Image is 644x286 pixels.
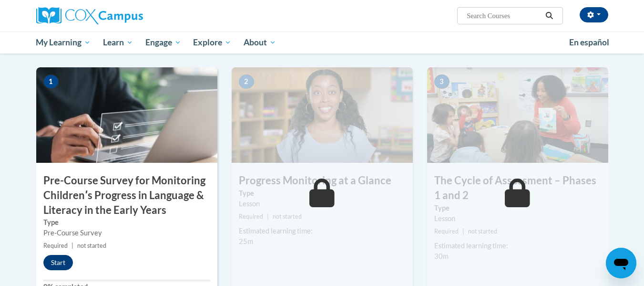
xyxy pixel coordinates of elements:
span: Required [43,242,68,249]
img: Course Image [427,67,608,163]
label: Type [43,217,210,228]
span: My Learning [36,37,91,48]
span: 30m [434,252,449,260]
iframe: Button to launch messaging window [606,248,636,278]
label: Type [239,188,406,199]
a: My Learning [30,32,97,53]
img: Course Image [36,67,217,163]
h3: Pre-Course Survey for Monitoring Childrenʹs Progress in Language & Literacy in the Early Years [36,173,217,217]
a: Learn [97,32,139,53]
span: Engage [145,37,181,48]
span: not started [77,242,106,249]
a: Cox Campus [36,7,217,24]
div: Main menu [22,32,623,53]
button: Start [43,255,73,270]
span: | [267,213,269,220]
span: 3 [434,74,450,89]
span: not started [468,228,497,235]
div: Estimated learning time: [434,241,601,251]
span: Learn [103,37,133,48]
button: Account Settings [580,7,608,22]
span: Required [239,213,263,220]
span: not started [273,213,302,220]
img: Cox Campus [36,7,143,24]
img: Course Image [232,67,413,163]
span: 25m [239,237,253,245]
span: 1 [43,74,59,89]
span: About [244,37,276,48]
span: Required [434,228,459,235]
button: Search [542,10,556,21]
a: Explore [187,32,237,53]
span: En español [569,37,609,47]
a: En español [563,32,615,53]
label: Type [434,203,601,213]
span: | [72,242,73,249]
span: | [462,228,464,235]
div: Lesson [239,199,406,209]
input: Search Courses [466,10,542,21]
h3: The Cycle of Assessment – Phases 1 and 2 [427,173,608,203]
h3: Progress Monitoring at a Glance [232,173,413,188]
div: Lesson [434,213,601,224]
a: About [237,32,282,53]
span: 2 [239,74,254,89]
span: Explore [193,37,231,48]
div: Estimated learning time: [239,226,406,236]
a: Engage [139,32,187,53]
div: Pre-Course Survey [43,228,210,238]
